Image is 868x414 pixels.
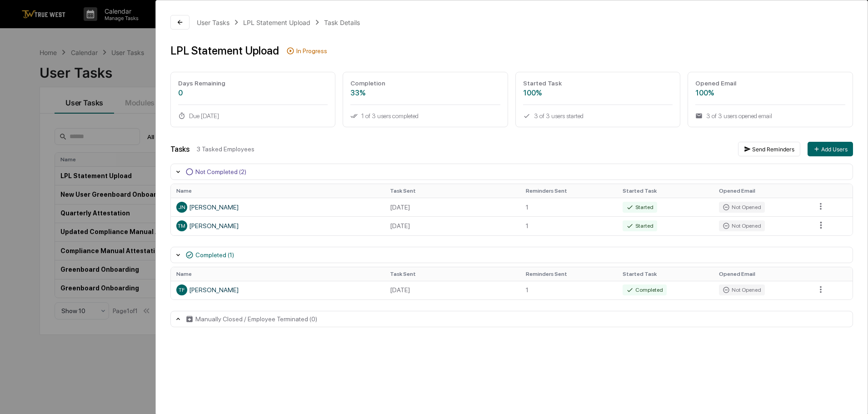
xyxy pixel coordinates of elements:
div: Task Details [324,19,360,26]
th: Reminders Sent [520,267,617,281]
div: Not Opened [719,220,765,231]
div: 1 of 3 users completed [350,112,500,120]
span: TM [178,223,185,229]
div: 100% [523,89,673,97]
iframe: Open customer support [839,384,863,409]
td: [DATE] [384,216,520,235]
div: 33% [350,89,500,97]
div: Started Task [523,80,673,87]
th: Name [171,184,384,198]
button: Send Reminders [738,142,800,156]
div: Tasks [170,145,190,154]
div: Not Opened [719,284,765,295]
td: [DATE] [384,281,520,299]
div: Started [623,202,657,213]
button: Add Users [808,142,853,156]
th: Name [171,267,384,281]
div: Not Opened [719,202,765,213]
span: TF [179,287,185,293]
th: Reminders Sent [520,184,617,198]
div: 3 of 3 users started [523,112,673,120]
div: 0 [178,89,328,97]
div: Manually Closed / Employee Terminated (0) [195,315,317,323]
th: Opened Email [713,267,810,281]
div: LPL Statement Upload [170,44,279,57]
div: [PERSON_NAME] [176,220,379,231]
div: Started [623,220,657,231]
div: Not Completed (2) [195,168,246,175]
div: User Tasks [197,19,229,26]
div: [PERSON_NAME] [176,202,379,213]
th: Started Task [617,267,714,281]
span: JN [178,204,185,210]
td: [DATE] [384,198,520,216]
td: 1 [520,281,617,299]
td: 1 [520,216,617,235]
div: Completed (1) [195,251,234,259]
th: Started Task [617,184,714,198]
div: Opened Email [695,80,845,87]
div: 3 Tasked Employees [197,145,731,153]
div: [PERSON_NAME] [176,284,379,295]
div: Completion [350,80,500,87]
div: Completed [623,284,667,295]
div: Due [DATE] [178,112,328,120]
td: 1 [520,198,617,216]
div: LPL Statement Upload [243,19,310,26]
th: Task Sent [384,267,520,281]
div: In Progress [296,47,327,55]
th: Task Sent [384,184,520,198]
div: 100% [695,89,845,97]
div: Days Remaining [178,80,328,87]
th: Opened Email [713,184,810,198]
div: 3 of 3 users opened email [695,112,845,120]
